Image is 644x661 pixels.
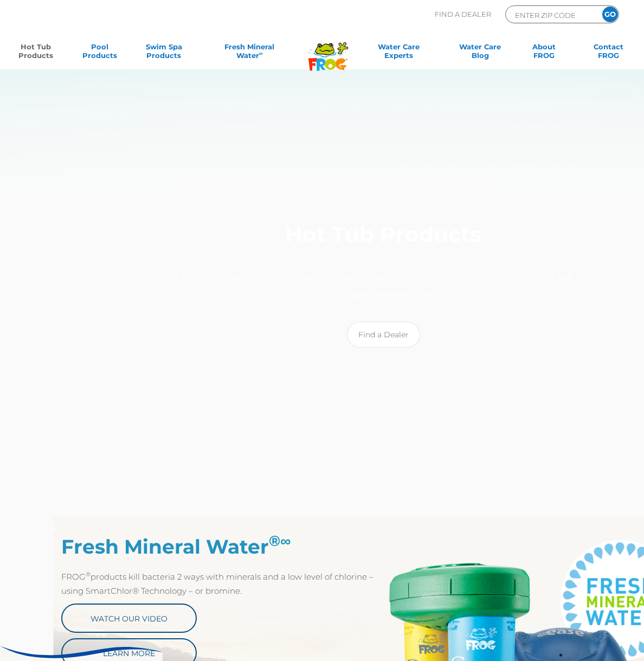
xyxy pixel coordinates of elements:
[347,322,420,348] a: Find a Dealer
[61,570,375,598] p: FROG products kill bacteria 2 ways with minerals and a low level of chlorine – using SmartChlor® ...
[169,223,598,259] h1: Hot Tub Products
[583,42,633,64] a: ContactFROG
[302,28,354,71] img: Frog Products Logo
[519,42,569,64] a: AboutFROG
[435,5,491,23] p: Find A Dealer
[139,42,189,64] a: Swim SpaProducts
[203,42,296,64] a: Fresh MineralWater∞
[602,7,618,22] input: GO
[269,532,291,550] sup: ®
[61,535,375,559] h2: Fresh Mineral Water
[61,604,197,633] a: Watch Our Video
[356,42,441,64] a: Water CareExperts
[280,532,291,550] em: ∞
[455,42,505,64] a: Water CareBlog
[75,42,125,64] a: PoolProducts
[86,570,91,578] sup: ®
[11,42,61,64] a: Hot TubProducts
[259,50,263,56] sup: ∞
[169,267,598,304] p: Less chlorine, less maintenance, more silky smooth water. Ahhhhhhh, the hot tub life as it was me...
